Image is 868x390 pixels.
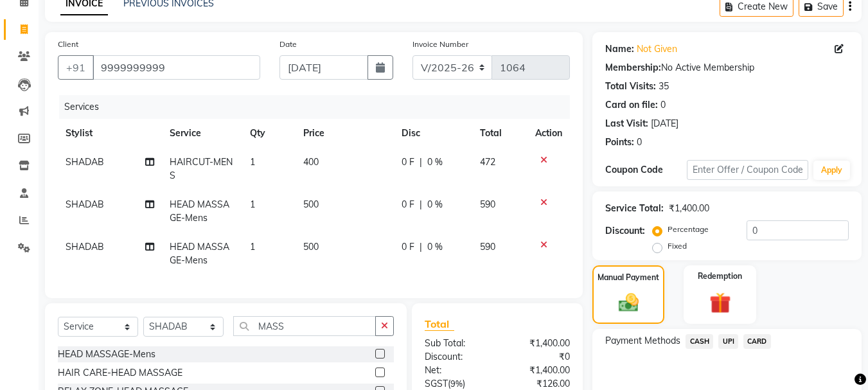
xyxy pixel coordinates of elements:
span: HAIRCUT-MENS [170,156,233,181]
span: 400 [303,156,319,168]
div: Card on file: [605,98,658,112]
div: ₹0 [497,350,580,364]
div: 35 [659,80,669,93]
input: Search by Name/Mobile/Email/Code [93,55,260,80]
span: Payment Methods [605,334,680,348]
span: | [420,240,422,254]
div: HAIR CARE-HEAD MASSAGE [58,366,182,380]
span: 0 % [427,198,443,211]
input: Enter Offer / Coupon Code [687,160,808,180]
img: _cash.svg [612,291,645,314]
div: Coupon Code [605,163,686,177]
span: HEAD MASSAGE-Mens [170,241,229,266]
th: Price [296,119,394,148]
span: 0 F [402,198,414,211]
div: 0 [660,98,666,112]
span: 1 [250,241,255,253]
label: Percentage [668,224,709,235]
div: Services [59,95,580,119]
img: _gift.svg [703,290,738,316]
span: | [420,198,422,211]
div: Total Visits: [605,80,656,93]
div: Net: [415,364,497,377]
th: Stylist [58,119,162,148]
span: 0 % [427,240,443,254]
label: Date [279,39,297,50]
span: 500 [303,241,319,253]
span: 0 % [427,155,443,169]
button: +91 [58,55,94,80]
th: Action [527,119,570,148]
span: 9% [450,378,463,389]
div: ₹1,400.00 [497,337,580,350]
span: CARD [743,334,771,349]
label: Redemption [698,270,742,282]
th: Qty [242,119,296,148]
div: [DATE] [651,117,678,130]
div: Membership: [605,61,661,75]
a: Not Given [637,42,677,56]
span: HEAD MASSAGE-Mens [170,199,229,224]
button: Apply [813,161,850,180]
span: SHADAB [66,156,104,168]
div: ₹1,400.00 [669,202,709,215]
label: Client [58,39,78,50]
span: 472 [480,156,495,168]
span: 1 [250,156,255,168]
input: Search or Scan [233,316,376,336]
span: 590 [480,199,495,210]
span: 500 [303,199,319,210]
span: 0 F [402,240,414,254]
div: HEAD MASSAGE-Mens [58,348,155,361]
label: Invoice Number [412,39,468,50]
label: Fixed [668,240,687,252]
span: SHADAB [66,199,104,210]
div: ₹1,400.00 [497,364,580,377]
div: 0 [637,136,642,149]
div: Points: [605,136,634,149]
div: Discount: [415,350,497,364]
span: UPI [718,334,738,349]
span: | [420,155,422,169]
div: No Active Membership [605,61,849,75]
div: Last Visit: [605,117,648,130]
div: Discount: [605,224,645,238]
span: SGST [425,378,448,389]
th: Total [472,119,527,148]
span: Total [425,317,454,331]
span: SHADAB [66,241,104,253]
div: Name: [605,42,634,56]
span: 1 [250,199,255,210]
div: Sub Total: [415,337,497,350]
span: 590 [480,241,495,253]
label: Manual Payment [598,272,659,283]
th: Disc [394,119,472,148]
span: CASH [686,334,713,349]
div: Service Total: [605,202,664,215]
span: 0 F [402,155,414,169]
th: Service [162,119,242,148]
